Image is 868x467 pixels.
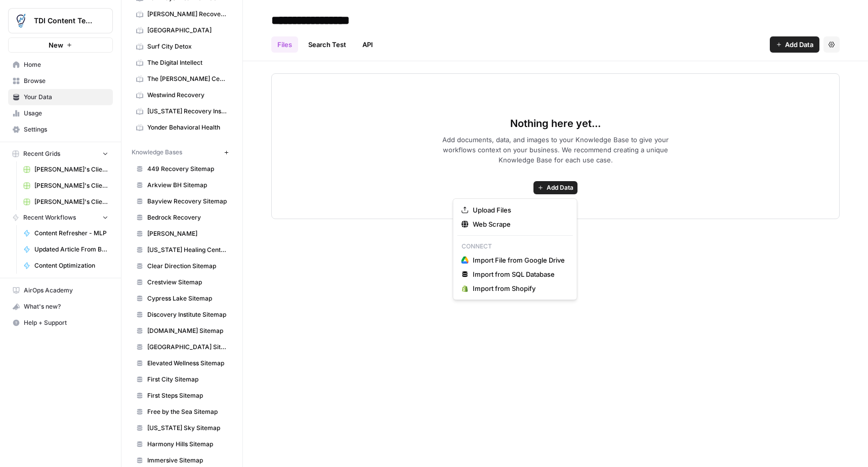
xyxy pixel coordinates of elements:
[147,213,228,222] span: Bedrock Recovery
[12,12,30,30] img: TDI Content Team Logo
[132,6,232,22] a: [PERSON_NAME] Recovery Center
[34,16,95,26] span: TDI Content Team
[132,161,232,177] a: 449 Recovery Sitemap
[770,36,819,53] button: Add Data
[147,10,228,19] span: [PERSON_NAME] Recovery Center
[147,262,228,271] span: Clear Direction Sitemap
[147,375,228,384] span: First City Sitemap
[24,286,108,295] span: AirOps Academy
[458,240,573,253] p: Connect
[132,436,232,452] a: Harmony Hills Sitemap
[24,60,108,69] span: Home
[132,274,232,290] a: Crestview Sitemap
[132,193,232,209] a: Bayview Recovery Sitemap
[147,197,228,206] span: Bayview Recovery Sitemap
[132,290,232,307] a: Cypress Lake Sitemap
[132,226,232,242] a: [PERSON_NAME]
[8,89,113,105] a: Your Data
[23,149,60,158] span: Recent Grids
[34,229,108,238] span: Content Refresher - MLP
[426,135,685,165] span: Add documents, data, and images to your Knowledge Base to give your workflows context on your bus...
[147,326,228,335] span: [DOMAIN_NAME] Sitemap
[473,255,565,265] span: Import File from Google Drive
[24,109,108,118] span: Usage
[34,197,108,206] span: [PERSON_NAME]'s Clients - New Content
[473,219,565,229] span: Web Scrape
[19,241,113,258] a: Updated Article From Brief
[147,58,228,67] span: The Digital Intellect
[9,299,112,314] div: What's new?
[132,420,232,436] a: [US_STATE] Sky Sitemap
[147,343,228,352] span: [GEOGRAPHIC_DATA] Sitemap
[24,318,108,327] span: Help + Support
[271,36,298,53] a: Files
[785,39,813,50] span: Add Data
[147,26,228,35] span: [GEOGRAPHIC_DATA]
[147,359,228,368] span: Elevated Wellness Sitemap
[356,36,379,53] a: API
[147,42,228,51] span: Surf City Detox
[147,278,228,287] span: Crestview Sitemap
[147,245,228,254] span: [US_STATE] Healing Centers Sitemap
[24,76,108,86] span: Browse
[147,107,228,116] span: [US_STATE] Recovery Institute
[473,283,565,293] span: Import from Shopify
[8,105,113,121] a: Usage
[132,323,232,339] a: [DOMAIN_NAME] Sitemap
[547,183,573,192] span: Add Data
[533,181,577,194] button: Add Data
[24,93,108,102] span: Your Data
[19,161,113,178] a: [PERSON_NAME]'s Clients - Optimizing Content
[8,73,113,89] a: Browse
[8,210,113,225] button: Recent Workflows
[19,258,113,274] a: Content Optimization
[132,177,232,193] a: Arkview BH Sitemap
[147,294,228,303] span: Cypress Lake Sitemap
[34,181,108,190] span: [PERSON_NAME]'s Clients - New Content
[132,209,232,226] a: Bedrock Recovery
[19,194,113,210] a: [PERSON_NAME]'s Clients - New Content
[23,213,76,222] span: Recent Workflows
[132,38,232,55] a: Surf City Detox
[302,36,352,53] a: Search Test
[34,245,108,254] span: Updated Article From Brief
[147,310,228,319] span: Discovery Institute Sitemap
[147,407,228,416] span: Free by the Sea Sitemap
[132,242,232,258] a: [US_STATE] Healing Centers Sitemap
[147,440,228,449] span: Harmony Hills Sitemap
[34,165,108,174] span: [PERSON_NAME]'s Clients - Optimizing Content
[510,116,601,131] span: Nothing here yet...
[132,119,232,136] a: Yonder Behavioral Health
[132,87,232,103] a: Westwind Recovery
[147,456,228,465] span: Immersive Sitemap
[132,404,232,420] a: Free by the Sea Sitemap
[132,258,232,274] a: Clear Direction Sitemap
[147,74,228,83] span: The [PERSON_NAME] Center
[49,40,63,50] span: New
[8,315,113,331] button: Help + Support
[19,225,113,241] a: Content Refresher - MLP
[132,307,232,323] a: Discovery Institute Sitemap
[8,57,113,73] a: Home
[132,55,232,71] a: The Digital Intellect
[132,371,232,388] a: First City Sitemap
[147,391,228,400] span: First Steps Sitemap
[8,121,113,138] a: Settings
[132,71,232,87] a: The [PERSON_NAME] Center
[147,229,228,238] span: [PERSON_NAME]
[8,299,113,315] button: What's new?
[132,148,182,157] span: Knowledge Bases
[453,198,577,300] div: Add Data
[147,123,228,132] span: Yonder Behavioral Health
[19,178,113,194] a: [PERSON_NAME]'s Clients - New Content
[8,282,113,299] a: AirOps Academy
[34,261,108,270] span: Content Optimization
[147,181,228,190] span: Arkview BH Sitemap
[8,8,113,33] button: Workspace: TDI Content Team
[132,388,232,404] a: First Steps Sitemap
[132,339,232,355] a: [GEOGRAPHIC_DATA] Sitemap
[473,205,565,215] span: Upload Files
[147,91,228,100] span: Westwind Recovery
[147,164,228,174] span: 449 Recovery Sitemap
[24,125,108,134] span: Settings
